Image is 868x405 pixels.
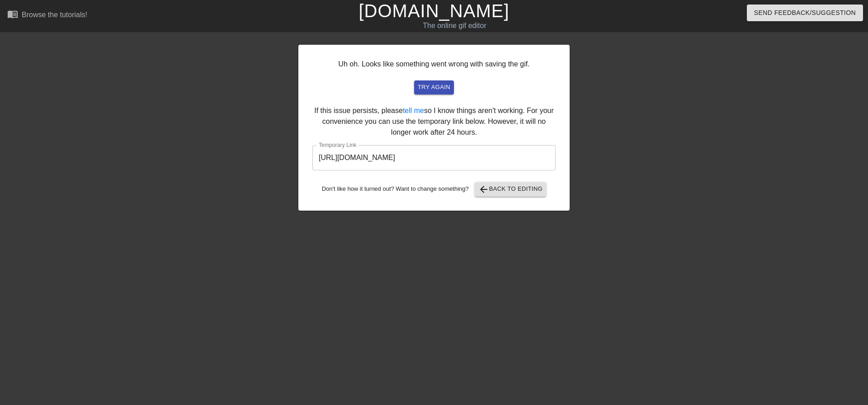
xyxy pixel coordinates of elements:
[478,184,489,195] span: arrow_back
[298,45,570,211] div: Uh oh. Looks like something went wrong with saving the gif. If this issue persists, please so I k...
[475,182,547,197] button: Back to Editing
[418,82,450,93] span: try again
[22,11,87,19] div: Browse the tutorials!
[312,145,556,170] input: bare
[7,9,87,23] a: Browse the tutorials!
[414,80,454,94] button: try again
[403,107,424,114] a: tell me
[754,7,856,19] span: Send Feedback/Suggestion
[294,20,615,31] div: The online gif editor
[478,184,543,195] span: Back to Editing
[7,9,18,19] span: menu_book
[747,5,863,21] button: Send Feedback/Suggestion
[359,1,509,21] a: [DOMAIN_NAME]
[312,182,556,197] div: Don't like how it turned out? Want to change something?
